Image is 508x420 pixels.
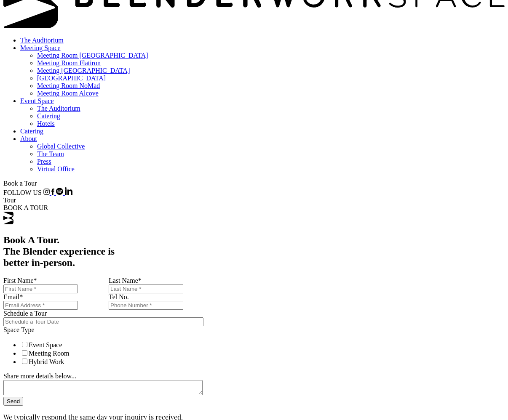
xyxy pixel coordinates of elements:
[3,197,16,204] a: Tour
[20,97,54,104] a: Event Space
[3,397,23,406] input: Send
[3,301,78,310] input: Email Address *
[3,234,505,268] h2: Book A Tour. The Blender experience is
[3,372,76,380] span: Share more details below...
[3,310,47,317] span: Schedule a Tour
[37,59,101,66] a: Meeting Room Flatiron
[29,341,62,348] span: Event Space
[109,301,183,310] input: Phone Number *
[37,112,60,120] a: Catering
[3,257,75,268] span: better in-person.
[37,105,80,112] a: The Auditorium
[37,82,100,89] a: Meeting Room NoMad
[37,120,55,127] a: Hotels
[3,277,34,284] span: First Name
[37,52,148,59] a: Meeting Room [GEOGRAPHIC_DATA]
[37,143,85,150] a: Global Collective
[37,74,106,82] a: [GEOGRAPHIC_DATA]
[109,277,138,284] span: Last Name
[20,128,43,135] a: Catering
[109,284,183,293] input: Last Name *
[37,150,64,157] a: The Team
[20,37,64,44] a: The Auditorium
[3,189,42,196] span: FOLLOW US
[22,350,27,356] input: Meeting Room
[20,135,37,142] a: About
[20,44,61,51] a: Meeting Space
[3,180,37,187] span: Book a tour
[37,158,51,165] a: Press
[3,284,78,293] input: First Name *
[3,293,19,300] span: Email
[37,165,75,173] a: Virtual Office
[109,293,129,300] span: Tel No.
[22,359,27,364] input: Hybrid Work
[3,204,48,211] span: Book a tour
[22,342,27,347] input: Event Space
[37,90,99,97] a: Meeting Room Alcove
[29,350,69,357] span: Meeting Room
[3,326,35,333] span: Space Type
[37,67,130,74] a: Meeting [GEOGRAPHIC_DATA]
[3,317,203,326] input: Schedule a Tour Date
[29,358,64,365] span: Hybrid Work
